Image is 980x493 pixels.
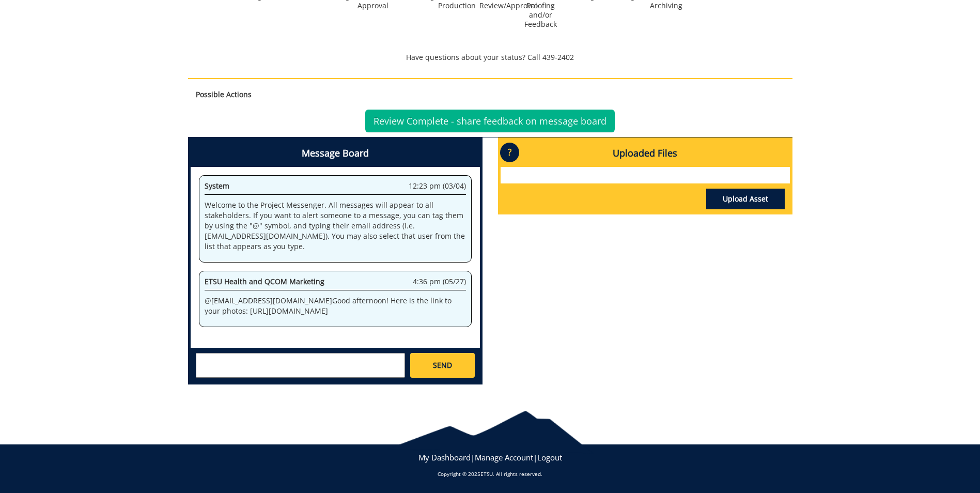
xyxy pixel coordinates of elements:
[196,89,252,99] strong: Possible Actions
[480,470,493,477] a: ETSU
[475,452,533,463] a: Manage Account
[433,360,452,371] span: SEND
[365,110,615,132] a: Review Complete - share feedback on message board
[409,181,466,191] span: 12:23 pm (03/04)
[410,353,474,378] a: SEND
[191,140,480,167] h4: Message Board
[205,200,466,252] p: Welcome to the Project Messenger. All messages will appear to all stakeholders. If you want to al...
[537,452,562,463] a: Logout
[205,181,229,191] span: System
[706,189,785,209] a: Upload Asset
[188,52,792,63] p: Have questions about your status? Call 439-2402
[196,353,405,378] textarea: messageToSend
[205,296,466,316] p: @ [EMAIL_ADDRESS][DOMAIN_NAME] Good afternoon! Here is the link to your photos: [URL][DOMAIN_NAME]
[501,140,790,167] h4: Uploaded Files
[413,276,466,287] span: 4:36 pm (05/27)
[500,143,519,162] p: ?
[205,276,324,286] span: ETSU Health and QCOM Marketing
[418,452,471,463] a: My Dashboard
